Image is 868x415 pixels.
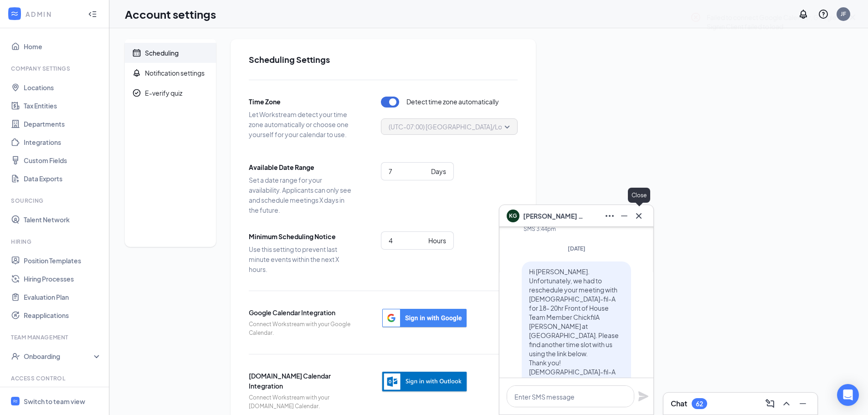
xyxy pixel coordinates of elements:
[10,9,19,18] svg: WorkstreamLogo
[24,397,85,406] div: Switch to team view
[707,12,843,31] div: Failed to connect Google Calendar. Google Signin Client failed to load
[125,43,216,63] a: CalendarScheduling
[837,384,859,406] div: Open Intercom Messenger
[619,210,630,221] svg: Minimize
[11,374,100,382] div: Access control
[524,225,556,233] div: SMS 3:44pm
[406,97,499,108] span: Detect time zone automatically
[24,169,102,188] a: Data Exports
[249,109,354,139] span: Let Workstream detect your time zone automatically or choose one yourself for your calendar to use.
[24,78,102,97] a: Locations
[11,197,100,205] div: Sourcing
[24,210,102,229] a: Talent Network
[88,10,97,19] svg: Collapse
[249,175,354,215] span: Set a date range for your availability. Applicants can only see and schedule meetings X days in t...
[132,48,141,57] svg: Calendar
[125,63,216,83] a: BellNotification settings
[249,231,354,241] span: Minimum Scheduling Notice
[249,320,354,338] span: Connect Workstream with your Google Calendar.
[249,97,354,107] span: Time Zone
[145,68,205,77] div: Notification settings
[602,209,617,223] button: Ellipses
[763,396,777,411] button: ComposeMessage
[389,120,574,133] span: (UTC-07:00) [GEOGRAPHIC_DATA]/Los_Angeles - Pacific Time
[249,394,354,411] span: Connect Workstream with your [DOMAIN_NAME] Calendar.
[781,398,792,409] svg: ChevronUp
[132,68,141,77] svg: Bell
[523,211,587,221] span: [PERSON_NAME] Guerr
[24,288,102,306] a: Evaluation Plan
[628,188,650,203] div: Close
[249,54,518,65] h2: Scheduling Settings
[24,151,102,169] a: Custom Fields
[11,333,100,341] div: Team Management
[249,307,354,318] span: Google Calendar Integration
[568,245,586,252] span: [DATE]
[249,162,354,172] span: Available Date Range
[431,166,446,176] div: Days
[132,88,141,97] svg: CheckmarkCircle
[125,6,216,22] h1: Account settings
[125,83,216,103] a: CheckmarkCircleE-verify quiz
[24,115,102,133] a: Departments
[847,12,858,23] svg: Cross
[145,48,179,57] div: Scheduling
[11,352,20,361] svg: UserCheck
[428,236,446,246] div: Hours
[24,97,102,115] a: Tax Entities
[26,10,80,19] div: ADMIN
[671,399,687,409] h3: Chat
[779,396,794,411] button: ChevronUp
[765,398,776,409] svg: ComposeMessage
[633,210,644,221] svg: Cross
[11,65,100,72] div: Company Settings
[24,133,102,151] a: Integrations
[24,306,102,324] a: Reapplications
[12,398,18,404] svg: WorkstreamLogo
[604,210,615,221] svg: Ellipses
[797,398,808,409] svg: Minimize
[145,88,182,97] div: E-verify quiz
[24,37,102,56] a: Home
[249,244,354,274] span: Use this setting to prevent last minute events within the next X hours.
[24,270,102,288] a: Hiring Processes
[796,396,810,411] button: Minimize
[690,12,701,23] svg: CrossCircle
[529,267,619,412] span: Hi [PERSON_NAME]. Unfortunately, we had to reschedule your meeting with [DEMOGRAPHIC_DATA]-fil-A ...
[24,352,94,361] div: Onboarding
[632,209,646,223] button: Cross
[696,400,703,408] div: 62
[249,371,354,391] span: [DOMAIN_NAME] Calendar Integration
[638,391,649,402] svg: Plane
[11,238,100,246] div: Hiring
[617,209,632,223] button: Minimize
[24,251,102,270] a: Position Templates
